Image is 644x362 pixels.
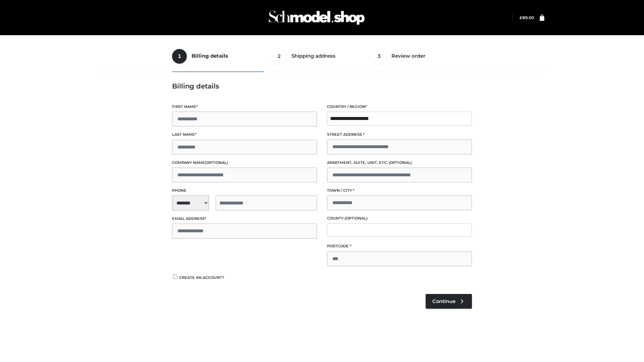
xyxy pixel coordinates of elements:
[327,243,472,249] label: Postcode
[172,82,472,90] h3: Billing details
[327,160,472,166] label: Apartment, suite, unit, etc.
[520,15,534,20] a: £89.00
[172,160,317,166] label: Company name
[172,216,317,222] label: Email address
[327,131,472,138] label: Street address
[172,187,317,194] label: Phone
[205,160,228,165] span: (optional)
[344,216,368,221] span: (optional)
[432,298,455,304] span: Continue
[327,104,472,110] label: Country / Region
[179,275,224,280] span: Create an account?
[172,275,178,279] input: Create an account?
[172,104,317,110] label: First name
[389,160,412,165] span: (optional)
[172,131,317,138] label: Last name
[520,15,534,20] bdi: 89.00
[327,215,472,222] label: County
[426,294,472,309] a: Continue
[520,15,522,20] span: £
[327,187,472,194] label: Town / City
[266,4,367,31] img: Schmodel Admin 964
